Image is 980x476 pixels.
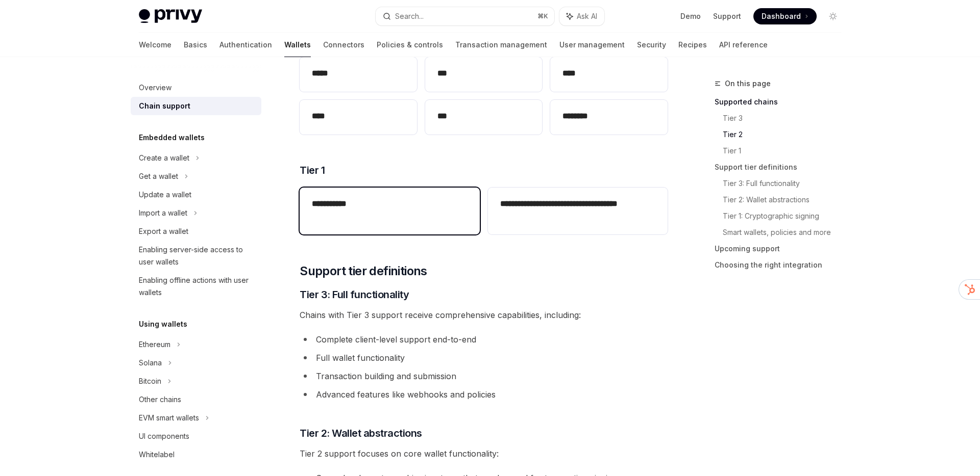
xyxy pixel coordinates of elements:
[300,387,668,402] li: Advanced features like webhooks and policies
[300,332,668,347] li: Complete client-level support end-to-end
[184,33,207,57] a: Basics
[139,375,161,387] div: Bitcoin
[680,11,701,21] a: Demo
[131,241,261,271] a: Enabling server-side access to user wallets
[300,446,668,461] span: Tier 2 support focuses on core wallet functionality:
[139,430,189,442] div: UI components
[300,369,668,383] li: Transaction building and submission
[139,318,187,330] h5: Using wallets
[637,33,666,57] a: Security
[395,10,424,22] div: Search...
[139,412,199,424] div: EVM smart wallets
[131,186,261,204] a: Update a wallet
[139,189,191,201] div: Update a wallet
[131,222,261,241] a: Export a wallet
[131,78,261,97] a: Overview
[537,12,548,20] span: ⌘ K
[723,208,849,224] a: Tier 1: Cryptographic signing
[723,175,849,192] a: Tier 3: Full functionality
[131,445,261,464] a: Whitelabel
[139,244,255,268] div: Enabling server-side access to user wallets
[713,11,741,21] a: Support
[300,308,668,322] span: Chains with Tier 3 support receive comprehensive capabilities, including:
[323,33,364,57] a: Connectors
[139,338,170,351] div: Ethereum
[131,271,261,302] a: Enabling offline actions with user wallets
[715,257,849,273] a: Choosing the right integration
[753,8,817,24] a: Dashboard
[377,33,443,57] a: Policies & controls
[219,33,272,57] a: Authentication
[825,8,841,24] button: Toggle dark mode
[139,152,189,164] div: Create a wallet
[139,170,178,182] div: Get a wallet
[139,207,187,219] div: Import a wallet
[715,94,849,110] a: Supported chains
[139,225,188,237] div: Export a wallet
[139,131,205,144] h5: Embedded wallets
[139,9,202,23] img: light logo
[139,100,190,112] div: Chain support
[577,11,597,21] span: Ask AI
[131,390,261,409] a: Other chains
[139,82,171,94] div: Overview
[723,110,849,126] a: Tier 3
[131,97,261,115] a: Chain support
[678,33,707,57] a: Recipes
[559,33,625,57] a: User management
[139,448,175,461] div: Whitelabel
[139,393,181,406] div: Other chains
[455,33,547,57] a: Transaction management
[723,224,849,241] a: Smart wallets, policies and more
[723,126,849,143] a: Tier 2
[719,33,768,57] a: API reference
[715,159,849,175] a: Support tier definitions
[376,7,554,25] button: Search...⌘K
[723,192,849,208] a: Tier 2: Wallet abstractions
[284,33,311,57] a: Wallets
[300,351,668,365] li: Full wallet functionality
[131,427,261,445] a: UI components
[300,287,409,302] span: Tier 3: Full functionality
[300,263,427,279] span: Support tier definitions
[723,143,849,159] a: Tier 1
[559,7,604,25] button: Ask AI
[139,357,162,369] div: Solana
[762,11,801,21] span: Dashboard
[300,163,325,177] span: Tier 1
[139,33,171,57] a: Welcome
[715,241,849,257] a: Upcoming support
[300,426,422,440] span: Tier 2: Wallet abstractions
[725,77,771,90] span: On this page
[139,274,255,299] div: Enabling offline actions with user wallets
